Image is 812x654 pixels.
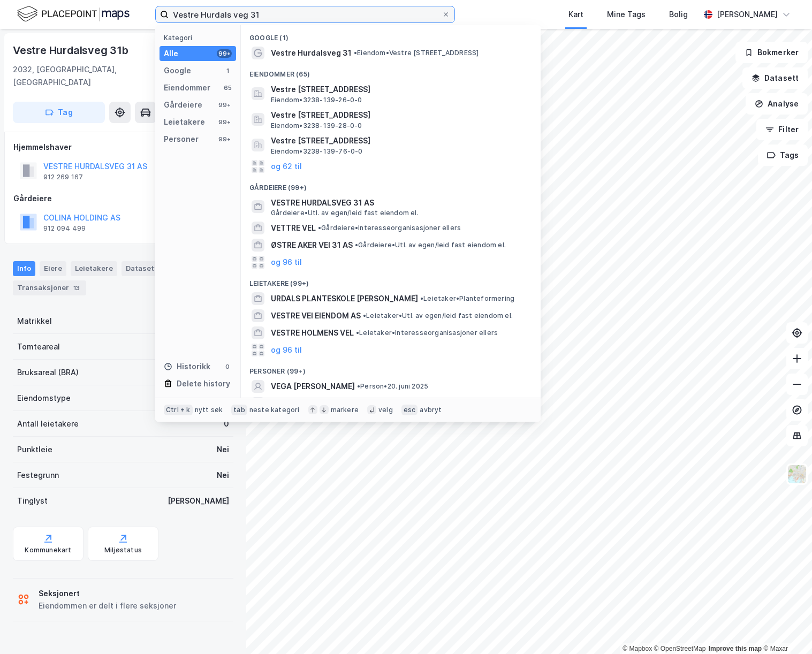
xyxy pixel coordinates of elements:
[17,417,79,430] div: Antall leietakere
[13,280,86,295] div: Transaksjoner
[271,121,362,130] span: Eiendom • 3238-139-28-0-0
[43,224,86,233] div: 912 094 499
[195,406,223,414] div: nytt søk
[217,135,232,143] div: 99+
[271,134,528,147] span: Vestre [STREET_ADDRESS]
[354,49,479,57] span: Eiendom • Vestre [STREET_ADDRESS]
[271,147,363,156] span: Eiendom • 3238-139-76-0-0
[223,362,232,371] div: 0
[401,405,418,415] div: esc
[177,377,230,390] div: Delete history
[356,329,359,337] span: •
[241,175,541,194] div: Gårdeiere (99+)
[271,256,302,269] button: og 96 til
[271,160,302,173] button: og 62 til
[357,382,428,391] span: Person • 20. juni 2025
[709,645,762,652] a: Improve this map
[164,405,193,415] div: Ctrl + k
[164,64,191,77] div: Google
[164,98,202,111] div: Gårdeiere
[17,340,60,353] div: Tomteareal
[271,344,302,356] button: og 96 til
[164,116,205,128] div: Leietakere
[13,141,233,154] div: Hjemmelshaver
[354,49,357,57] span: •
[271,109,528,121] span: Vestre [STREET_ADDRESS]
[13,102,105,123] button: Tag
[420,294,514,303] span: Leietaker • Planteformering
[357,382,360,390] span: •
[223,83,232,92] div: 65
[13,63,173,89] div: 2032, [GEOGRAPHIC_DATA], [GEOGRAPHIC_DATA]
[39,599,176,612] div: Eiendommen er delt i flere seksjoner
[249,406,300,414] div: neste kategori
[241,62,541,81] div: Eiendommer (65)
[271,96,362,104] span: Eiendom • 3238-139-26-0-0
[356,329,498,337] span: Leietaker • Interesseorganisasjoner ellers
[271,309,361,322] span: VESTRE VEI EIENDOM AS
[318,224,321,232] span: •
[355,241,506,249] span: Gårdeiere • Utl. av egen/leid fast eiendom el.
[331,406,359,414] div: markere
[735,42,808,63] button: Bokmerker
[217,469,229,482] div: Nei
[164,133,199,146] div: Personer
[164,360,210,373] div: Historikk
[17,392,71,405] div: Eiendomstype
[17,315,52,328] div: Matrikkel
[271,292,418,305] span: URDALS PLANTESKOLE [PERSON_NAME]
[742,67,808,89] button: Datasett
[168,495,229,507] div: [PERSON_NAME]
[241,271,541,290] div: Leietakere (99+)
[217,49,232,58] div: 99+
[717,8,778,21] div: [PERSON_NAME]
[623,645,652,652] a: Mapbox
[164,47,178,60] div: Alle
[241,359,541,378] div: Personer (99+)
[13,261,35,276] div: Info
[164,81,210,94] div: Eiendommer
[787,464,807,484] img: Z
[17,366,79,379] div: Bruksareal (BRA)
[758,145,808,166] button: Tags
[43,173,83,181] div: 912 269 167
[169,6,442,22] input: Søk på adresse, matrikkel, gårdeiere, leietakere eller personer
[25,546,71,554] div: Kommunekart
[271,209,419,217] span: Gårdeiere • Utl. av egen/leid fast eiendom el.
[71,283,82,293] div: 13
[607,8,646,21] div: Mine Tags
[271,222,316,234] span: VETTRE VEL
[420,294,423,302] span: •
[756,119,808,140] button: Filter
[241,25,541,44] div: Google (1)
[758,603,812,654] div: Kontrollprogram for chat
[39,587,176,600] div: Seksjonert
[13,192,233,205] div: Gårdeiere
[378,406,393,414] div: velg
[420,406,442,414] div: avbryt
[271,326,354,339] span: VESTRE HOLMENS VEL
[224,417,229,430] div: 0
[271,83,528,96] span: Vestre [STREET_ADDRESS]
[318,224,461,232] span: Gårdeiere • Interesseorganisasjoner ellers
[355,241,358,249] span: •
[17,5,130,24] img: logo.f888ab2527a4732fd821a326f86c7f29.svg
[746,93,808,115] button: Analyse
[17,469,59,482] div: Festegrunn
[71,261,117,276] div: Leietakere
[363,311,513,320] span: Leietaker • Utl. av egen/leid fast eiendom el.
[231,405,247,415] div: tab
[271,239,353,252] span: ØSTRE AKER VEI 31 AS
[17,443,52,456] div: Punktleie
[217,443,229,456] div: Nei
[654,645,706,652] a: OpenStreetMap
[17,495,48,507] div: Tinglyst
[758,603,812,654] iframe: Chat Widget
[104,546,142,554] div: Miljøstatus
[669,8,688,21] div: Bolig
[568,8,583,21] div: Kart
[122,261,162,276] div: Datasett
[363,311,366,320] span: •
[217,118,232,126] div: 99+
[271,380,355,393] span: VEGA [PERSON_NAME]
